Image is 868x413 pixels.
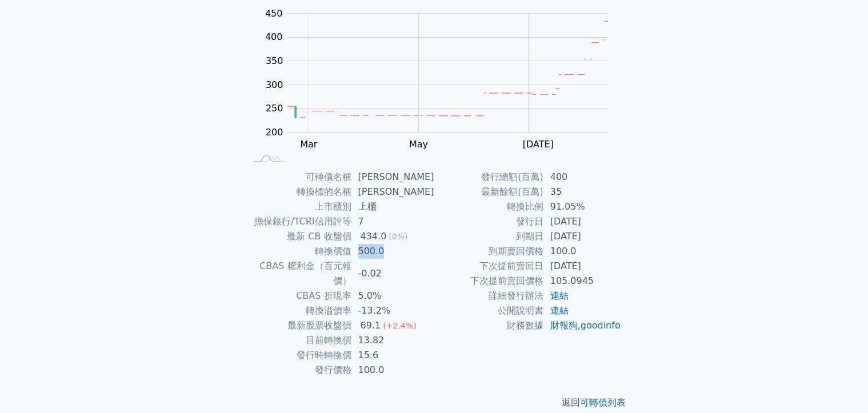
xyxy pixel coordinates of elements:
[358,229,389,244] div: 434.0
[434,170,543,185] td: 發行總額(百萬)
[543,259,622,274] td: [DATE]
[550,290,569,301] a: 連結
[247,348,351,363] td: 發行時轉換價
[351,333,434,348] td: 13.82
[543,274,622,288] td: 105.0945
[247,244,351,259] td: 轉換價值
[247,259,351,288] td: CBAS 權利金（百元報價）
[351,363,434,378] td: 100.0
[434,199,543,214] td: 轉換比例
[550,320,578,331] a: 財報狗
[247,303,351,318] td: 轉換溢價率
[266,127,283,138] tspan: 200
[247,214,351,229] td: 擔保銀行/TCRI信用評等
[543,199,622,214] td: 91.05%
[434,274,543,288] td: 下次提前賣回價格
[358,318,383,333] div: 69.1
[383,321,416,330] span: (+2.4%)
[351,185,434,199] td: [PERSON_NAME]
[434,244,543,259] td: 到期賣回價格
[233,396,635,410] p: 返回
[434,303,543,318] td: 公開說明書
[351,303,434,318] td: -13.2%
[581,397,626,408] a: 可轉債列表
[811,358,868,413] div: 聊天小工具
[351,348,434,363] td: 15.6
[300,139,318,150] tspan: Mar
[351,259,434,288] td: -0.02
[543,229,622,244] td: [DATE]
[409,139,428,150] tspan: May
[247,185,351,199] td: 轉換標的名稱
[543,318,622,333] td: ,
[543,214,622,229] td: [DATE]
[543,170,622,185] td: 400
[247,318,351,333] td: 最新股票收盤價
[434,229,543,244] td: 到期日
[543,244,622,259] td: 100.0
[265,31,283,42] tspan: 400
[259,8,625,174] g: Chart
[434,259,543,274] td: 下次提前賣回日
[247,229,351,244] td: 最新 CB 收盤價
[434,288,543,303] td: 詳細發行辦法
[266,55,283,66] tspan: 350
[434,185,543,199] td: 最新餘額(百萬)
[247,333,351,348] td: 目前轉換價
[523,139,554,150] tspan: [DATE]
[351,214,434,229] td: 7
[543,185,622,199] td: 35
[351,288,434,303] td: 5.0%
[389,232,407,241] span: (0%)
[351,244,434,259] td: 500.0
[247,170,351,185] td: 可轉債名稱
[266,103,283,114] tspan: 250
[550,305,569,316] a: 連結
[247,199,351,214] td: 上市櫃別
[247,288,351,303] td: CBAS 折現率
[434,318,543,333] td: 財務數據
[434,214,543,229] td: 發行日
[351,170,434,185] td: [PERSON_NAME]
[265,8,283,19] tspan: 450
[811,358,868,413] iframe: Chat Widget
[247,363,351,378] td: 發行價格
[581,320,621,331] a: goodinfo
[266,79,283,90] tspan: 300
[351,199,434,214] td: 上櫃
